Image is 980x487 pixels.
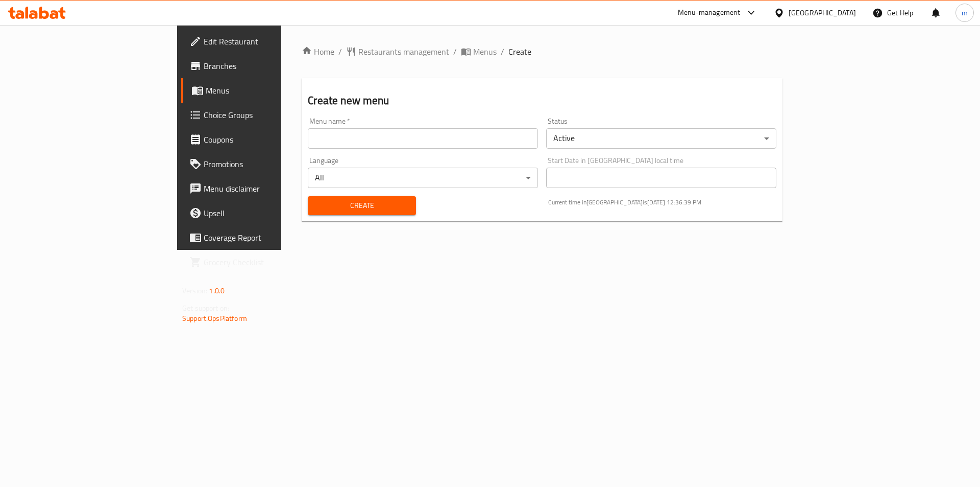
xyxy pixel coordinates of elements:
[316,199,407,212] span: Create
[501,45,504,58] li: /
[181,201,341,225] a: Upsell
[181,54,341,78] a: Branches
[181,78,341,103] a: Menus
[346,45,449,58] a: Restaurants management
[308,128,538,149] input: Please enter Menu name
[508,45,531,58] span: Create
[204,182,333,195] span: Menu disclaimer
[302,45,782,58] nav: breadcrumb
[182,284,207,297] span: Version:
[204,158,333,170] span: Promotions
[546,128,776,149] div: Active
[204,133,333,146] span: Coupons
[358,45,449,58] span: Restaurants management
[453,45,457,58] li: /
[181,225,341,250] a: Coverage Report
[548,198,776,207] p: Current time in [GEOGRAPHIC_DATA] is [DATE] 12:36:39 PM
[204,231,333,244] span: Coverage Report
[181,127,341,152] a: Coupons
[181,152,341,176] a: Promotions
[678,7,741,19] div: Menu-management
[181,176,341,201] a: Menu disclaimer
[206,84,333,97] span: Menus
[204,256,333,268] span: Grocery Checklist
[204,109,333,121] span: Choice Groups
[789,7,856,18] div: [GEOGRAPHIC_DATA]
[181,250,341,274] a: Grocery Checklist
[204,60,333,72] span: Branches
[308,93,776,108] h2: Create new menu
[204,35,333,48] span: Edit Restaurant
[308,196,415,215] button: Create
[182,302,229,315] span: Get support on:
[182,312,247,325] a: Support.OpsPlatform
[209,284,225,297] span: 1.0.0
[473,45,497,58] span: Menus
[181,103,341,127] a: Choice Groups
[181,29,341,54] a: Edit Restaurant
[308,168,538,188] div: All
[204,207,333,219] span: Upsell
[461,45,497,58] a: Menus
[962,7,968,18] span: m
